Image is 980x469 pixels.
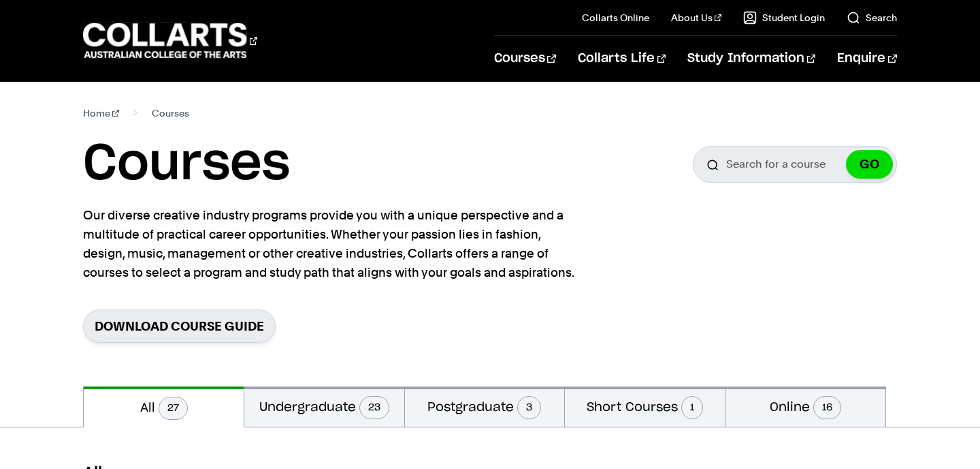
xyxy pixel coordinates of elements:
a: Student Login [743,11,825,25]
div: Go to homepage [83,21,257,60]
button: GO [846,150,893,179]
a: Collarts Online [582,11,649,25]
input: Search for a course [693,146,897,183]
span: Courses [152,104,189,123]
a: Home [83,104,119,123]
span: 23 [359,396,389,419]
button: Short Courses1 [565,387,725,427]
a: Download Course Guide [83,309,276,343]
h1: Courses [83,134,290,195]
a: Study Information [687,36,815,81]
a: Search [847,11,897,25]
span: 1 [681,396,703,419]
span: 3 [517,396,541,419]
span: 16 [813,396,841,419]
button: All27 [84,387,244,427]
p: Our diverse creative industry programs provide you with a unique perspective and a multitude of p... [83,206,580,282]
a: Collarts Life [578,36,666,81]
a: Enquire [837,36,896,81]
button: Undergraduate23 [244,387,404,427]
span: 27 [159,397,188,420]
a: About Us [671,11,721,25]
a: Courses [494,36,556,81]
button: Online16 [725,387,885,427]
button: Postgraduate3 [405,387,565,427]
